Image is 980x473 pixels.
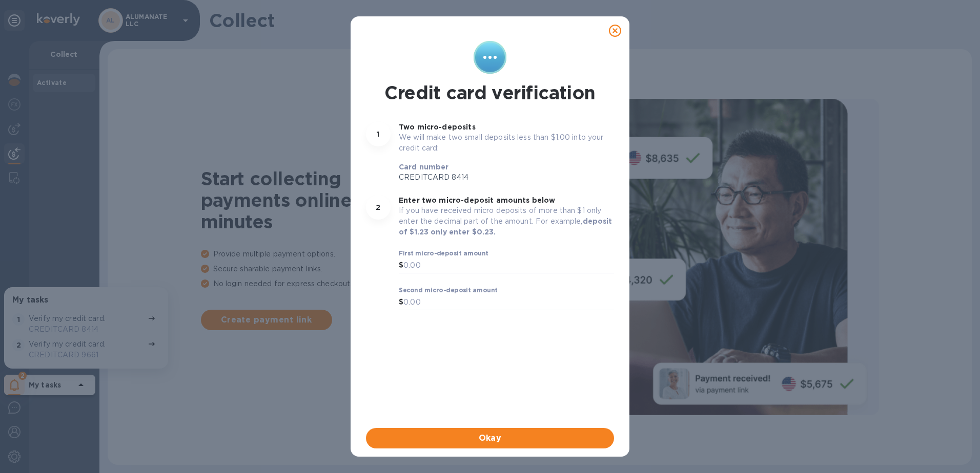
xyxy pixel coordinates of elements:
[366,428,614,448] button: Okay
[377,129,379,139] p: 1
[399,122,614,132] p: Two micro-deposits
[399,195,614,205] p: Enter two micro-deposit amounts below
[399,251,488,257] label: First micro-deposit amount
[399,295,403,310] div: $
[399,205,614,238] p: If you have received micro deposits of more than $1 only enter the decimal part of the amount. Fo...
[403,295,614,310] input: 0.00
[399,172,502,183] p: CREDITCARD 8414
[399,287,498,293] label: Second micro-deposit amount
[376,202,380,212] p: 2
[399,163,449,171] b: Card number
[403,258,614,273] input: 0.00
[384,82,596,103] h1: Credit card verification
[399,132,614,154] p: We will make two small deposits less than $1.00 into your credit card:
[374,432,606,444] span: Okay
[399,258,403,273] div: $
